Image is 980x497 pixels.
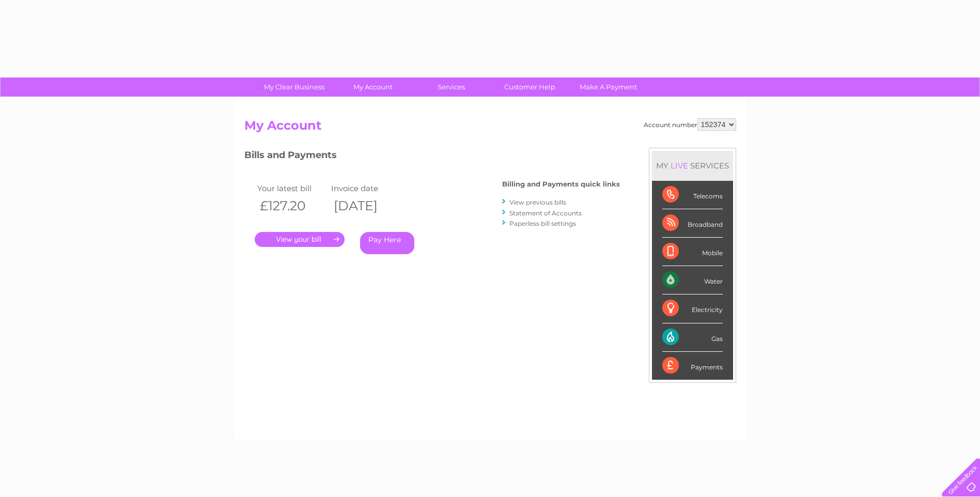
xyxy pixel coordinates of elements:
[662,181,723,209] div: Telecoms
[662,238,723,266] div: Mobile
[360,232,414,254] a: Pay Here
[255,195,329,216] th: £127.20
[652,151,733,180] div: MY SERVICES
[566,77,651,97] a: Make A Payment
[502,180,620,188] h4: Billing and Payments quick links
[487,77,572,97] a: Customer Help
[252,77,337,97] a: My Clear Business
[509,220,576,227] a: Paperless bill settings
[668,161,690,170] div: LIVE
[244,118,736,138] h2: My Account
[409,77,494,97] a: Services
[662,294,723,323] div: Electricity
[244,148,620,166] h3: Bills and Payments
[509,198,566,206] a: View previous bills
[255,181,329,195] td: Your latest bill
[329,195,403,216] th: [DATE]
[662,209,723,238] div: Broadband
[330,77,415,97] a: My Account
[662,323,723,352] div: Gas
[644,118,736,131] div: Account number
[255,232,345,247] a: .
[329,181,403,195] td: Invoice date
[662,266,723,294] div: Water
[662,352,723,380] div: Payments
[509,209,582,217] a: Statement of Accounts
